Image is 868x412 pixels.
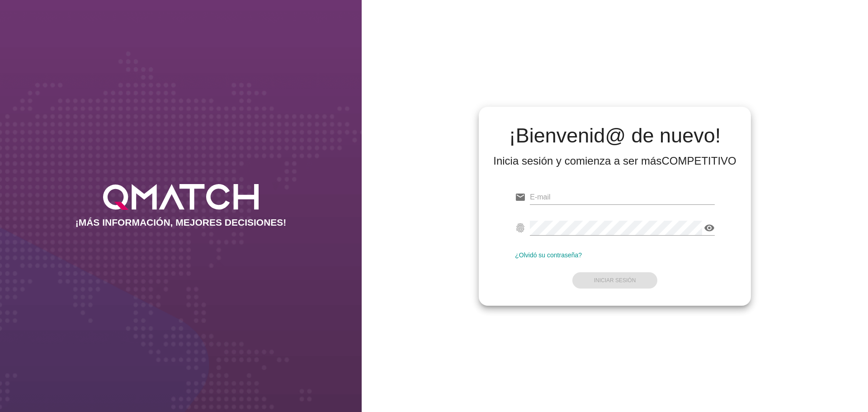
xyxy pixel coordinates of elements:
[530,190,715,204] input: E-mail
[515,223,526,233] i: fingerprint
[661,155,736,167] strong: COMPETITIVO
[493,154,736,168] div: Inicia sesión y comienza a ser más
[704,223,715,233] i: visibility
[515,192,526,203] i: email
[75,217,287,228] h2: ¡MÁS INFORMACIÓN, MEJORES DECISIONES!
[493,125,736,147] h2: ¡Bienvenid@ de nuevo!
[515,251,582,259] a: ¿Olvidó su contraseña?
